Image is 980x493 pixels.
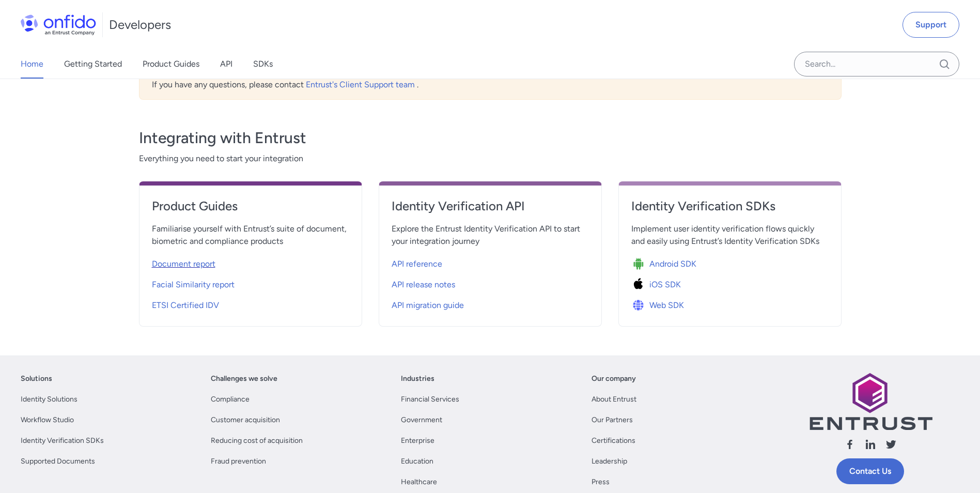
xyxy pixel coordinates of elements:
span: Android SDK [649,258,696,270]
span: Web SDK [649,299,684,312]
a: Home [21,50,43,79]
h3: Integrating with Entrust [139,128,842,148]
span: Document report [152,258,215,270]
a: Our Partners [592,414,633,426]
a: Solutions [21,373,52,385]
a: Reducing cost of acquisition [211,435,303,447]
a: Identity Solutions [21,393,77,406]
span: Familiarise yourself with Entrust’s suite of document, biometric and compliance products [152,223,349,248]
a: Certifications [592,435,635,447]
span: iOS SDK [649,279,681,291]
a: Icon iOS SDKiOS SDK [631,272,829,293]
a: Icon Web SDKWeb SDK [631,293,829,314]
a: Compliance [211,393,250,406]
a: Supported Documents [21,455,95,468]
h4: Identity Verification API [392,198,589,214]
a: Workflow Studio [21,414,74,426]
h1: Developers [109,17,171,33]
a: Follow us linkedin [864,438,877,454]
svg: Follow us linkedin [864,438,877,451]
svg: Follow us X (Twitter) [885,438,897,451]
a: Leadership [592,455,627,468]
span: API migration guide [392,299,464,312]
span: Explore the Entrust Identity Verification API to start your integration journey [392,223,589,248]
img: Onfido Logo [21,14,96,35]
a: Challenges we solve [211,373,277,385]
img: Entrust logo [808,373,932,430]
span: API release notes [392,279,455,291]
img: Icon Web SDK [631,298,649,313]
a: Fraud prevention [211,455,266,468]
a: Identity Verification SDKs [631,198,829,223]
h4: Identity Verification SDKs [631,198,829,214]
a: Healthcare [401,476,437,488]
a: API release notes [392,272,589,293]
input: Onfido search input field [794,52,959,76]
a: Document report [152,252,349,272]
a: Identity Verification SDKs [21,435,104,447]
img: Icon iOS SDK [631,278,649,292]
a: Enterprise [401,435,434,447]
span: API reference [392,258,442,270]
a: Customer acquisition [211,414,280,426]
h4: Product Guides [152,198,349,214]
a: API [220,50,232,79]
span: Everything you need to start your integration [139,152,842,165]
span: Implement user identity verification flows quickly and easily using Entrust’s Identity Verificati... [631,223,829,248]
a: Industries [401,373,434,385]
span: ETSI Certified IDV [152,299,219,312]
a: API reference [392,252,589,272]
a: Entrust's Client Support team [306,80,417,89]
a: Press [592,476,610,488]
a: Product Guides [143,50,199,79]
a: Government [401,414,442,426]
a: Identity Verification API [392,198,589,223]
a: ETSI Certified IDV [152,293,349,314]
a: Support [903,12,959,38]
svg: Follow us facebook [844,438,856,451]
a: Icon Android SDKAndroid SDK [631,252,829,272]
a: Financial Services [401,393,459,406]
img: Icon Android SDK [631,257,649,271]
a: Our company [592,373,636,385]
a: Product Guides [152,198,349,223]
a: Contact Us [836,458,904,484]
a: Education [401,455,433,468]
a: Follow us X (Twitter) [885,438,897,454]
a: Facial Similarity report [152,272,349,293]
a: Follow us facebook [844,438,856,454]
a: Getting Started [64,50,122,79]
a: API migration guide [392,293,589,314]
a: About Entrust [592,393,636,406]
a: SDKs [253,50,273,79]
span: Facial Similarity report [152,279,235,291]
